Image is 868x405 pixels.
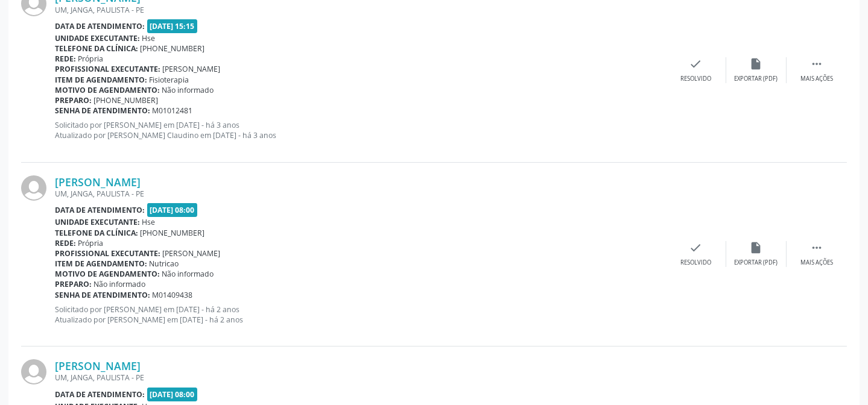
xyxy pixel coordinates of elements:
p: Solicitado por [PERSON_NAME] em [DATE] - há 2 anos Atualizado por [PERSON_NAME] em [DATE] - há 2 ... [55,304,666,325]
span: Hse [142,33,156,43]
span: M01409438 [153,290,193,300]
span: [PERSON_NAME] [163,248,221,259]
img: img [21,359,46,385]
span: Fisioterapia [150,75,189,85]
b: Data de atendimento: [55,21,145,31]
b: Telefone da clínica: [55,228,138,238]
div: UM, JANGA, PAULISTA - PE [55,189,666,199]
i:  [810,57,823,71]
div: UM, JANGA, PAULISTA - PE [55,372,666,383]
span: [DATE] 15:15 [147,19,198,33]
span: [PHONE_NUMBER] [141,228,205,238]
b: Motivo de agendamento: [55,269,160,279]
b: Senha de atendimento: [55,290,150,300]
i:  [810,241,823,254]
div: Exportar (PDF) [735,259,778,267]
i: check [689,241,703,254]
b: Item de agendamento: [55,75,147,85]
span: [PHONE_NUMBER] [94,95,159,105]
b: Unidade executante: [55,33,140,43]
span: Nutricao [150,259,179,269]
span: [PERSON_NAME] [163,64,221,74]
img: img [21,175,46,201]
div: Mais ações [800,75,833,83]
a: [PERSON_NAME] [55,175,141,189]
b: Unidade executante: [55,217,140,227]
b: Telefone da clínica: [55,43,138,54]
b: Rede: [55,54,76,64]
b: Item de agendamento: [55,259,147,269]
b: Rede: [55,238,76,248]
span: [DATE] 08:00 [147,203,198,217]
b: Data de atendimento: [55,205,145,215]
i: check [689,57,703,71]
i: insert_drive_file [750,241,763,254]
span: [PHONE_NUMBER] [141,43,205,54]
i: insert_drive_file [750,57,763,71]
span: [DATE] 08:00 [147,388,198,401]
span: Não informado [162,85,214,95]
b: Preparo: [55,279,92,289]
span: Hse [142,217,156,227]
b: Profissional executante: [55,248,160,259]
b: Preparo: [55,95,92,105]
span: Não informado [162,269,214,279]
p: Solicitado por [PERSON_NAME] em [DATE] - há 3 anos Atualizado por [PERSON_NAME] Claudino em [DATE... [55,120,666,140]
div: Resolvido [680,75,711,83]
span: Própria [78,238,104,248]
span: Não informado [94,279,146,289]
b: Data de atendimento: [55,389,145,400]
b: Senha de atendimento: [55,105,150,116]
div: Mais ações [800,259,833,267]
div: Resolvido [680,259,711,267]
div: UM, JANGA, PAULISTA - PE [55,5,666,15]
b: Profissional executante: [55,64,160,74]
div: Exportar (PDF) [735,75,778,83]
span: M01012481 [153,105,193,116]
b: Motivo de agendamento: [55,85,160,95]
span: Própria [78,54,104,64]
a: [PERSON_NAME] [55,359,141,372]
